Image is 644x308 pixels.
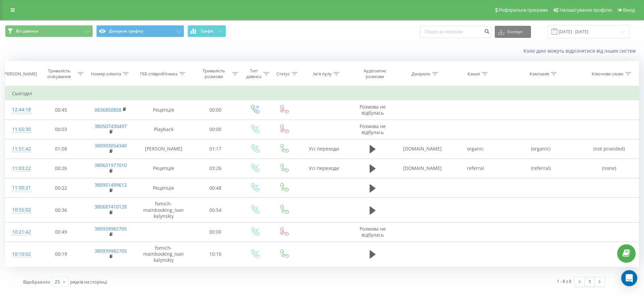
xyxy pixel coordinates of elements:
[396,139,449,159] td: [DOMAIN_NAME]
[557,278,571,285] div: 1 - 8 з 8
[623,7,635,13] span: Вихід
[95,162,127,168] a: 380631977010
[299,159,350,178] td: Усі переходи
[396,159,449,178] td: [DOMAIN_NAME]
[3,71,37,77] div: [PERSON_NAME]
[95,248,127,254] a: 380939982705
[246,68,262,79] div: Тип дзвінка
[37,222,86,242] td: 00:49
[530,71,549,77] div: Кампанія
[12,123,30,136] div: 11:55:30
[136,178,191,198] td: Рецепція
[136,242,191,267] td: fomich-mainbooking_ivankalynskiy
[37,198,86,223] td: 00:36
[96,25,184,37] button: Джерела трафіку
[191,242,240,267] td: 10:10
[12,226,30,239] div: 10:21:42
[360,226,386,238] span: Розмова не відбулась
[191,100,240,120] td: 00:00
[91,71,121,77] div: Номер клієнта
[37,120,86,139] td: 00:03
[16,28,38,34] span: Всі дзвінки
[355,68,394,79] div: Аудіозапис розмови
[468,71,480,77] div: Канал
[420,26,491,38] input: Пошук за номером
[580,139,639,159] td: (not provided)
[580,159,639,178] td: (none)
[449,139,502,159] td: organic
[12,203,30,217] div: 10:55:02
[592,71,624,77] div: Ключове слово
[23,279,50,285] span: Відображати
[136,159,191,178] td: Рецепція
[12,142,30,156] div: 11:51:42
[191,198,240,223] td: 00:54
[136,100,191,120] td: Рецепція
[55,279,60,285] div: 25
[136,139,191,159] td: [PERSON_NAME]
[5,87,639,100] td: Сьогодні
[191,222,240,242] td: 00:00
[37,178,86,198] td: 00:22
[524,48,639,54] a: Коли дані можуть відрізнятися вiд інших систем
[37,100,86,120] td: 00:45
[5,25,93,37] button: Всі дзвінки
[136,120,191,139] td: Playback
[191,178,240,198] td: 00:48
[313,71,332,77] div: Ім'я пулу
[12,248,30,261] div: 10:10:02
[360,123,386,135] span: Розмова не відбулась
[187,25,226,37] button: Графік
[495,26,531,38] button: Експорт
[37,242,86,267] td: 00:19
[43,68,76,79] div: Тривалість очікування
[95,107,121,113] a: 0636850858
[12,103,30,116] div: 12:44:18
[37,139,86,159] td: 01:08
[191,139,240,159] td: 01:17
[95,142,127,149] a: 380993054340
[95,182,127,188] a: 380951499612
[191,159,240,178] td: 03:26
[136,198,191,223] td: fomich-mainbooking_ivankalynskiy
[502,139,580,159] td: (organic)
[95,203,127,210] a: 380687410128
[276,71,290,77] div: Статус
[412,71,430,77] div: Джерело
[197,68,230,79] div: Тривалість розмови
[140,71,177,77] div: ПІБ співробітника
[502,159,580,178] td: (referral)
[299,139,350,159] td: Усі переходи
[360,104,386,116] span: Розмова не відбулась
[12,181,30,194] div: 11:00:21
[499,7,548,13] span: Реферальна програма
[621,270,637,286] div: Open Intercom Messenger
[70,279,107,285] span: рядків на сторінці
[201,29,214,34] span: Графік
[37,159,86,178] td: 00:26
[559,7,612,13] span: Налаштування профілю
[95,226,127,232] a: 380939982705
[585,277,595,287] a: 1
[449,159,502,178] td: referral
[95,123,127,129] a: 380507430497
[191,120,240,139] td: 00:00
[12,162,30,175] div: 11:03:22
